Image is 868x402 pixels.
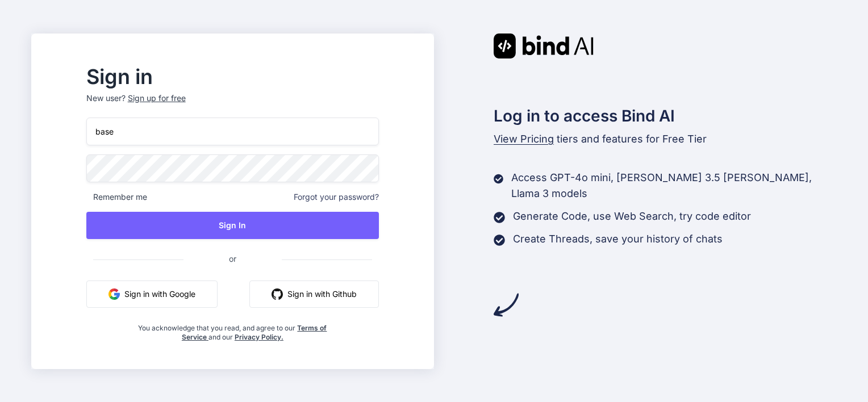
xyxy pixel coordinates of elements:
button: Sign in with Github [249,280,379,308]
p: Access GPT-4o mini, [PERSON_NAME] 3.5 [PERSON_NAME], Llama 3 models [511,170,837,202]
a: Privacy Policy. [235,333,283,341]
span: or [183,245,282,273]
span: Remember me [86,191,147,203]
p: tiers and features for Free Tier [494,131,837,147]
div: Sign up for free [128,93,186,104]
img: github [272,288,283,300]
span: View Pricing [494,133,554,145]
span: Forgot your password? [294,191,379,203]
h2: Sign in [86,68,379,86]
p: New user? [86,93,379,118]
h2: Log in to access Bind AI [494,104,837,128]
p: Generate Code, use Web Search, try code editor [513,208,751,224]
img: arrow [494,292,519,317]
button: Sign In [86,212,379,239]
img: Bind AI logo [494,33,594,58]
button: Sign in with Google [86,280,218,308]
input: Login or Email [86,118,379,145]
a: Terms of Service [182,324,327,341]
p: Create Threads, save your history of chats [513,231,723,247]
img: google [108,288,120,300]
div: You acknowledge that you read, and agree to our and our [135,317,331,342]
